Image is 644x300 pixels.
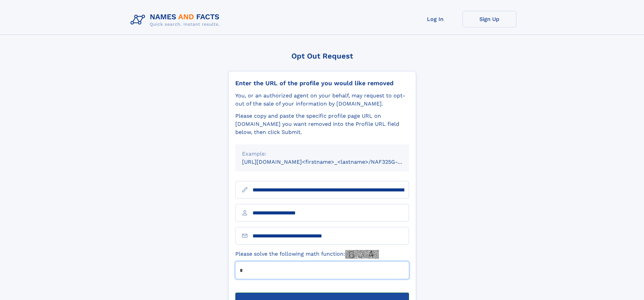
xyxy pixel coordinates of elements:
[235,112,409,136] div: Please copy and paste the specific profile page URL on [DOMAIN_NAME] you want removed into the Pr...
[408,11,462,27] a: Log In
[242,159,422,165] small: [URL][DOMAIN_NAME]<firstname>_<lastname>/NAF325G-xxxxxxxx
[462,11,517,27] a: Sign Up
[242,150,402,158] div: Example:
[128,11,225,29] img: Logo Names and Facts
[235,79,409,87] div: Enter the URL of the profile you would like removed
[228,52,416,60] div: Opt Out Request
[235,250,379,259] label: Please solve the following math function:
[235,92,409,108] div: You, or an authorized agent on your behalf, may request to opt-out of the sale of your informatio...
